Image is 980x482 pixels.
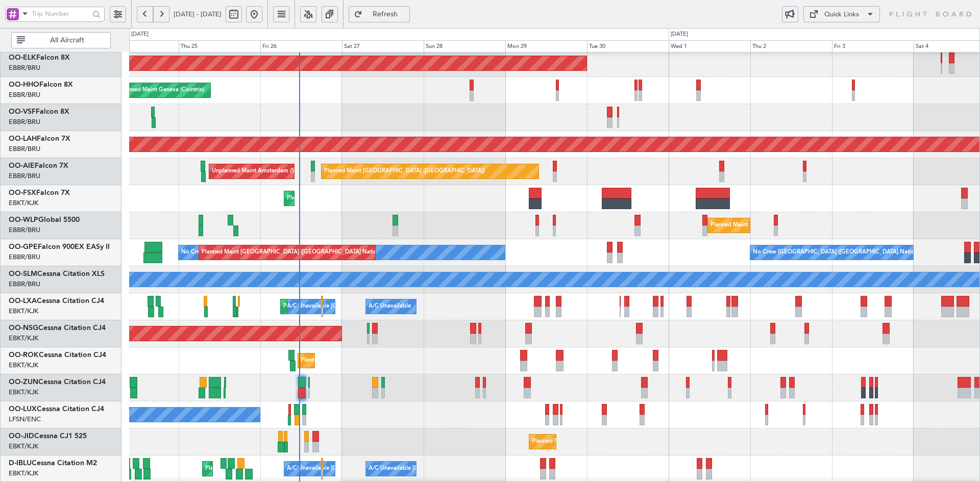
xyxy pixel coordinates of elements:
[9,351,106,359] a: OO-ROKCessna Citation CJ4
[283,299,402,314] div: Planned Maint Kortrijk-[GEOGRAPHIC_DATA]
[369,461,531,476] div: A/C Unavailable [GEOGRAPHIC_DATA]-[GEOGRAPHIC_DATA]
[9,280,40,289] a: EBBR/BRU
[9,135,70,142] a: OO-LAHFalcon 7X
[669,40,750,53] div: Wed 1
[532,434,651,449] div: Planned Maint Kortrijk-[GEOGRAPHIC_DATA]
[212,164,315,179] div: Unplanned Maint Amsterdam (Schiphol)
[9,243,38,250] span: OO-GPE
[32,6,89,21] input: Trip Number
[9,216,38,223] span: OO-WLP
[9,378,38,386] span: OO-ZUN
[803,6,880,22] button: Quick Links
[9,135,37,142] span: OO-LAH
[9,297,104,305] a: OO-LXACessna Citation CJ4
[9,297,37,305] span: OO-LXA
[9,81,73,88] a: OO-HHOFalcon 8X
[349,6,410,22] button: Refresh
[9,442,38,451] a: EBKT/KJK
[750,40,832,53] div: Thu 2
[9,117,40,126] a: EBBR/BRU
[324,164,485,179] div: Planned Maint [GEOGRAPHIC_DATA] ([GEOGRAPHIC_DATA])
[9,54,70,61] a: OO-ELKFalcon 8X
[9,252,40,262] a: EBBR/BRU
[179,40,260,53] div: Thu 25
[9,405,37,413] span: OO-LUX
[9,469,38,478] a: EBKT/KJK
[9,189,70,196] a: OO-FSXFalcon 7X
[9,334,38,343] a: EBKT/KJK
[287,191,406,206] div: Planned Maint Kortrijk-[GEOGRAPHIC_DATA]
[9,108,69,115] a: OO-VSFFalcon 8X
[9,63,40,72] a: EBBR/BRU
[9,405,104,413] a: OO-LUXCessna Citation CJ4
[587,40,669,53] div: Tue 30
[671,30,688,39] div: [DATE]
[260,40,342,53] div: Fri 26
[9,324,38,332] span: OO-NSG
[824,10,859,20] div: Quick Links
[11,32,111,48] button: All Aircraft
[9,351,39,359] span: OO-ROK
[120,83,204,98] div: Planned Maint Geneva (Cointrin)
[9,307,38,316] a: EBKT/KJK
[9,270,37,277] span: OO-SLM
[505,40,587,53] div: Mon 29
[9,378,106,386] a: OO-ZUNCessna Citation CJ4
[9,433,34,440] span: OO-JID
[9,388,38,397] a: EBKT/KJK
[97,40,179,53] div: Wed 24
[424,40,505,53] div: Sun 28
[364,11,406,18] span: Refresh
[9,361,38,370] a: EBKT/KJK
[131,30,149,39] div: [DATE]
[205,461,319,476] div: Planned Maint Nice ([GEOGRAPHIC_DATA])
[9,460,32,467] span: D-IBLU
[9,460,97,467] a: D-IBLUCessna Citation M2
[9,216,80,223] a: OO-WLPGlobal 5500
[9,243,110,250] a: OO-GPEFalcon 900EX EASy II
[9,162,35,169] span: OO-AIE
[832,40,914,53] div: Fri 3
[9,270,105,277] a: OO-SLMCessna Citation XLS
[9,144,40,154] a: EBBR/BRU
[9,415,41,424] a: LFSN/ENC
[9,198,38,208] a: EBKT/KJK
[342,40,424,53] div: Sat 27
[301,353,420,368] div: Planned Maint Kortrijk-[GEOGRAPHIC_DATA]
[9,324,106,332] a: OO-NSGCessna Citation CJ4
[9,162,68,169] a: OO-AIEFalcon 7X
[710,218,784,233] div: Planned Maint Milan (Linate)
[9,54,36,61] span: OO-ELK
[181,245,352,260] div: No Crew [GEOGRAPHIC_DATA] ([GEOGRAPHIC_DATA] National)
[9,433,87,440] a: OO-JIDCessna CJ1 525
[287,461,477,476] div: A/C Unavailable [GEOGRAPHIC_DATA] ([GEOGRAPHIC_DATA] National)
[9,90,40,99] a: EBBR/BRU
[27,37,107,44] span: All Aircraft
[9,171,40,181] a: EBBR/BRU
[174,10,222,19] span: [DATE] - [DATE]
[202,245,386,260] div: Planned Maint [GEOGRAPHIC_DATA] ([GEOGRAPHIC_DATA] National)
[753,245,924,260] div: No Crew [GEOGRAPHIC_DATA] ([GEOGRAPHIC_DATA] National)
[9,189,36,196] span: OO-FSX
[9,225,40,235] a: EBBR/BRU
[9,81,39,88] span: OO-HHO
[369,299,411,314] div: A/C Unavailable
[9,108,36,115] span: OO-VSF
